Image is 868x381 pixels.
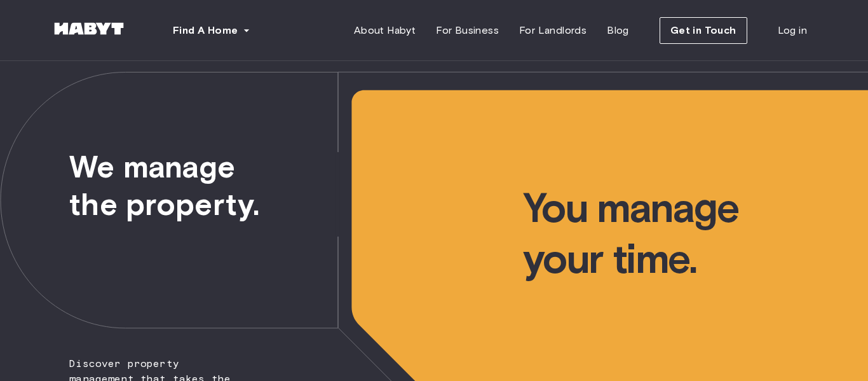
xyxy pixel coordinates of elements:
[519,23,587,38] span: For Landlords
[607,23,629,38] span: Blog
[436,23,499,38] span: For Business
[660,17,747,44] button: Get in Touch
[670,23,736,38] span: Get in Touch
[597,18,639,43] a: Blog
[51,22,127,35] img: Habyt
[163,18,261,43] button: Find A Home
[344,18,426,43] a: About Habyt
[354,23,416,38] span: About Habyt
[523,61,868,284] span: You manage your time.
[509,18,597,43] a: For Landlords
[173,23,238,38] span: Find A Home
[768,18,817,43] a: Log in
[778,23,807,38] span: Log in
[426,18,509,43] a: For Business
